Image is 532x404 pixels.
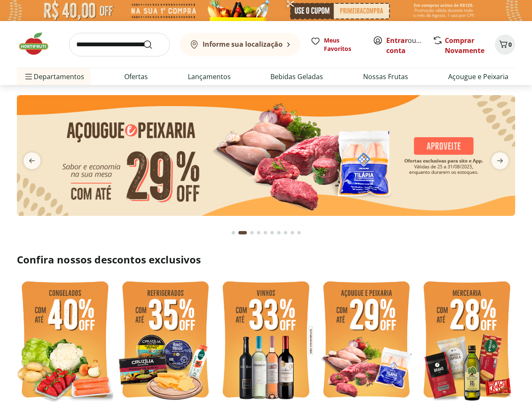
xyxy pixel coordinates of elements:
[324,36,363,53] span: Meus Favoritos
[269,223,275,243] button: Go to page 6 from fs-carousel
[485,152,515,169] button: next
[508,40,512,48] span: 0
[445,36,484,55] a: Comprar Novamente
[255,223,262,243] button: Go to page 4 from fs-carousel
[143,40,163,50] button: Submit Search
[237,223,249,243] button: Current page from fs-carousel
[289,223,296,243] button: Go to page 9 from fs-carousel
[203,40,283,49] b: Informe sua localização
[282,223,289,243] button: Go to page 8 from fs-carousel
[448,72,508,82] a: Açougue e Peixaria
[386,36,408,45] a: Entrar
[24,66,84,87] span: Departamentos
[17,253,515,266] h2: Confira nossos descontos exclusivos
[230,223,237,243] button: Go to page 1 from fs-carousel
[386,35,424,56] span: ou
[69,33,170,56] input: search
[124,72,148,82] a: Ofertas
[17,95,515,216] img: açougue
[188,72,231,82] a: Lançamentos
[180,33,300,56] button: Informe sua localização
[386,36,433,55] a: Criar conta
[249,223,255,243] button: Go to page 3 from fs-carousel
[24,66,34,87] button: Menu
[270,72,323,82] a: Bebidas Geladas
[296,223,302,243] button: Go to page 10 from fs-carousel
[262,223,269,243] button: Go to page 5 from fs-carousel
[363,72,408,82] a: Nossas Frutas
[275,223,282,243] button: Go to page 7 from fs-carousel
[495,35,515,55] button: Carrinho
[310,36,363,53] a: Meus Favoritos
[17,31,59,56] img: Hortifruti
[17,152,47,169] button: previous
